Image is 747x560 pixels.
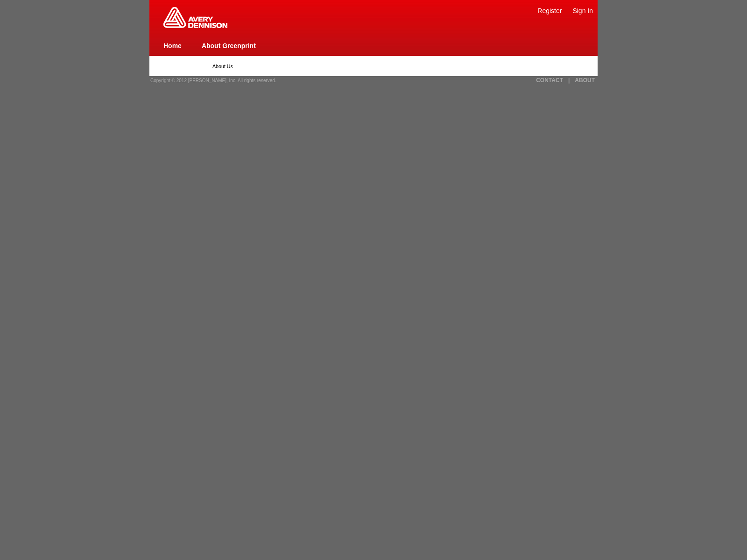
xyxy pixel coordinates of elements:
a: ABOUT [575,77,595,84]
a: Sign In [572,7,593,14]
a: Register [537,7,562,14]
a: | [568,77,570,84]
p: About Us [212,63,535,69]
a: Home [163,42,182,49]
img: Home [163,7,227,28]
span: Copyright © 2012 [PERSON_NAME], Inc. All rights reserved. [150,78,276,83]
a: About Greenprint [202,42,256,49]
a: CONTACT [536,77,563,84]
a: Greenprint [163,23,227,29]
